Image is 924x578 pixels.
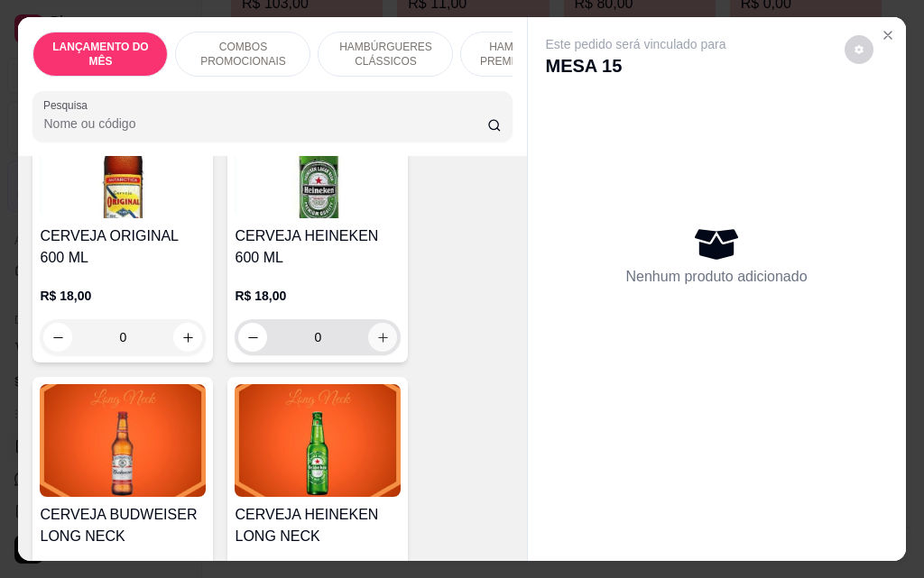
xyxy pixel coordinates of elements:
[546,53,726,78] p: MESA 15
[43,115,487,133] input: Pesquisa
[476,40,580,69] p: HAMBÚRGUER PREMIUM (TODA A LINHA PREMIUM ACOMPANHA FRITAS DE CORTESIA )
[235,287,401,305] p: R$ 18,00
[873,21,902,50] button: Close
[235,106,401,218] img: product-image
[43,323,72,352] button: decrease-product-quantity
[173,323,202,352] button: increase-product-quantity
[40,384,206,497] img: product-image
[40,225,206,269] h4: CERVEJA ORIGINAL 600 ML
[235,384,401,497] img: product-image
[48,40,152,69] p: LANÇAMENTO DO MÊS
[333,40,438,69] p: HAMBÚRGUERES CLÁSSICOS
[235,504,401,547] h4: CERVEJA HEINEKEN LONG NECK
[40,504,206,547] h4: CERVEJA BUDWEISER LONG NECK
[40,106,206,218] img: product-image
[190,40,295,69] p: COMBOS PROMOCIONAIS
[238,323,267,352] button: decrease-product-quantity
[235,225,401,269] h4: CERVEJA HEINEKEN 600 ML
[43,97,94,113] label: Pesquisa
[845,35,873,64] button: decrease-product-quantity
[546,35,726,53] p: Este pedido será vinculado para
[368,323,397,352] button: increase-product-quantity
[40,287,206,305] p: R$ 18,00
[626,266,808,288] p: Nenhum produto adicionado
